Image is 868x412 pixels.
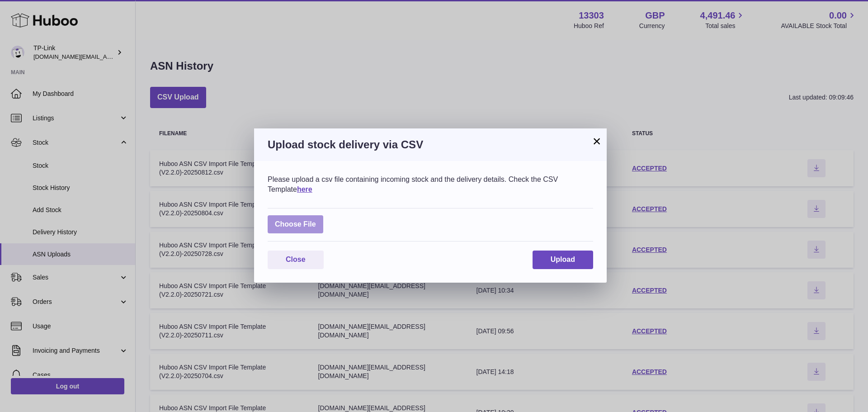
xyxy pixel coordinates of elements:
[551,256,575,263] span: Upload
[591,136,602,147] button: ×
[268,175,593,194] div: Please upload a csv file containing incoming stock and the delivery details. Check the CSV Template
[297,185,312,193] a: here
[268,251,324,269] button: Close
[286,256,306,263] span: Close
[268,215,323,234] span: Choose File
[533,251,593,269] button: Upload
[268,137,593,152] h3: Upload stock delivery via CSV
